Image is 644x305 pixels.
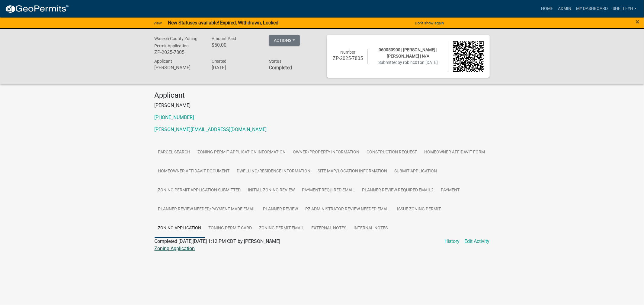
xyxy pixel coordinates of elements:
[155,49,203,55] h6: ZP-2025-7805
[539,3,556,14] a: Home
[233,162,314,181] a: Dwelling/Residence Information
[350,219,392,238] a: Internal Notes
[151,18,164,28] a: View
[363,143,421,162] a: Construction Request
[378,60,438,65] span: Submitted on [DATE]
[212,36,236,41] span: Amount Paid
[155,36,198,48] span: Waseca County Zoning Permit Application
[155,65,203,71] h6: [PERSON_NAME]
[260,200,302,219] a: Planner Review
[421,143,489,162] a: Homeowner Affidavit Form
[636,17,639,26] span: ×
[212,59,226,64] span: Created
[155,162,233,181] a: Homeowner Affidavit Document
[155,59,172,64] span: Applicant
[194,143,290,162] a: Zoning Permit Application Information
[212,42,260,48] h6: $50.00
[412,18,446,28] button: Don't show again
[155,102,490,109] p: [PERSON_NAME]
[205,219,256,238] a: Zoning Permit Card
[445,238,460,245] a: History
[155,91,490,100] h4: Applicant
[155,127,267,132] a: [PERSON_NAME][EMAIL_ADDRESS][DOMAIN_NAME]
[398,60,420,65] span: by robinc01
[574,3,610,14] a: My Dashboard
[269,65,292,71] strong: Completed
[155,181,245,200] a: Zoning Permit Application Submitted
[155,246,195,251] a: Zoning Application
[256,219,308,238] a: Zoning Permit Email
[453,41,484,72] img: QR code
[269,35,300,46] button: Actions
[302,200,394,219] a: PZ Administrator Review Needed Email
[212,65,260,71] h6: [DATE]
[155,115,194,120] a: [PHONE_NUMBER]
[437,181,463,200] a: Payment
[155,143,194,162] a: Parcel search
[610,3,639,14] a: shelleyh
[299,181,359,200] a: Payment Required Email
[556,3,574,14] a: Admin
[290,143,363,162] a: Owner/Property Information
[155,219,205,238] a: Zoning Application
[269,59,281,64] span: Status
[340,50,355,55] span: Number
[379,47,437,58] span: 060050900 | [PERSON_NAME] | [PERSON_NAME] | N/A
[465,238,490,245] a: Edit Activity
[314,162,391,181] a: Site Map/Location Information
[359,181,437,200] a: Planner Review Required Email2
[245,181,299,200] a: Initial Zoning Review
[308,219,350,238] a: External Notes
[394,200,445,219] a: Issue Zoning Permit
[155,200,260,219] a: Planner Review Needed/Payment Made Email
[636,18,639,25] button: Close
[155,238,280,244] span: Completed [DATE][DATE] 1:12 PM CDT by [PERSON_NAME]
[391,162,441,181] a: Submit Application
[168,20,278,26] strong: New Statuses available! Expired, Withdrawn, Locked
[333,55,364,61] h6: ZP-2025-7805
